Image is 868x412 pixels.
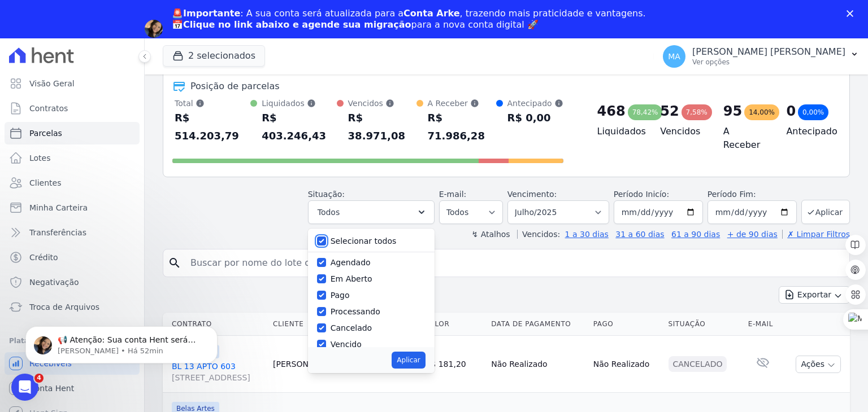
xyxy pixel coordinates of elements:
[5,271,140,293] a: Negativação
[5,196,140,219] a: Minha Carteira
[428,109,496,145] div: R$ 71.986,28
[782,230,850,239] a: ✗ Limpar Filtros
[172,8,646,30] div: : A sua conta será atualizada para a , trazendo mais praticidade e vantagens. 📅 para a nova conta...
[744,313,783,336] th: E-mail
[29,277,79,288] span: Negativação
[145,20,163,38] img: Profile image for Adriane
[5,97,140,120] a: Contratos
[628,104,663,120] div: 78,42%
[308,200,435,224] button: Todos
[183,19,411,30] b: Clique no link abaixo e agende sua migração
[331,307,380,316] label: Processando
[331,323,372,332] label: Cancelado
[29,383,74,394] span: Conta Hent
[507,190,557,199] label: Vencimento:
[5,147,140,169] a: Lotes
[29,152,51,164] span: Lotes
[348,98,416,109] div: Vencidos
[5,172,140,194] a: Clientes
[5,352,140,375] a: Recebíveis
[29,128,62,139] span: Parcelas
[308,190,345,199] label: Situação:
[262,109,336,145] div: R$ 403.246,43
[801,200,850,224] button: Aplicar
[517,230,560,239] label: Vencidos:
[5,221,140,244] a: Transferências
[786,102,796,120] div: 0
[614,190,669,199] label: Período Inicío:
[29,252,58,263] span: Crédito
[190,80,280,93] div: Posição de parcelas
[723,102,742,120] div: 95
[471,230,510,239] label: ↯ Atalhos
[796,356,841,373] button: Ações
[487,313,589,336] th: Data de Pagamento
[682,104,712,120] div: 7,58%
[175,98,250,109] div: Total
[5,72,140,95] a: Visão Geral
[723,125,769,152] h4: A Receber
[798,104,828,120] div: 0,00%
[268,336,354,393] td: [PERSON_NAME]
[29,103,68,114] span: Contratos
[5,246,140,269] a: Crédito
[348,109,416,145] div: R$ 38.971,08
[597,102,626,120] div: 468
[428,98,496,109] div: A Receber
[8,303,235,382] iframe: Intercom notifications mensagem
[615,230,664,239] a: 31 a 60 dias
[29,202,88,213] span: Minha Carteira
[268,313,354,336] th: Cliente
[175,109,250,145] div: R$ 514.203,79
[565,230,609,239] a: 1 a 30 dias
[786,125,831,138] h4: Antecipado
[5,296,140,318] a: Troca de Arquivos
[779,286,850,304] button: Exportar
[172,37,265,50] a: Agendar migração
[29,177,61,189] span: Clientes
[692,58,845,67] p: Ver opções
[331,258,371,267] label: Agendado
[664,313,744,336] th: Situação
[487,336,589,393] td: Não Realizado
[5,377,140,400] a: Conta Hent
[172,8,240,19] b: 🚨Importante
[331,340,362,349] label: Vencido
[421,336,487,393] td: R$ 181,20
[439,190,467,199] label: E-mail:
[168,256,181,270] i: search
[589,336,664,393] td: Não Realizado
[184,252,845,274] input: Buscar por nome do lote ou do cliente
[660,102,679,120] div: 52
[507,98,563,109] div: Antecipado
[331,291,350,300] label: Pago
[708,189,797,200] label: Período Fim:
[727,230,778,239] a: + de 90 dias
[847,10,858,17] div: Fechar
[507,109,563,127] div: R$ 0,00
[5,122,140,144] a: Parcelas
[262,98,336,109] div: Liquidados
[668,52,680,60] span: MA
[331,274,372,283] label: Em Aberto
[669,356,727,372] div: Cancelado
[163,45,265,67] button: 2 selecionados
[403,8,459,19] b: Conta Arke
[392,352,425,369] button: Aplicar
[660,125,705,138] h4: Vencidos
[318,205,340,219] span: Todos
[597,125,643,138] h4: Liquidados
[654,41,868,72] button: MA [PERSON_NAME] [PERSON_NAME] Ver opções
[29,301,99,313] span: Troca de Arquivos
[29,78,75,89] span: Visão Geral
[744,104,779,120] div: 14,00%
[29,227,86,238] span: Transferências
[331,236,397,246] label: Selecionar todos
[692,46,845,58] p: [PERSON_NAME] [PERSON_NAME]
[34,374,44,383] span: 4
[11,374,38,401] iframe: Intercom live chat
